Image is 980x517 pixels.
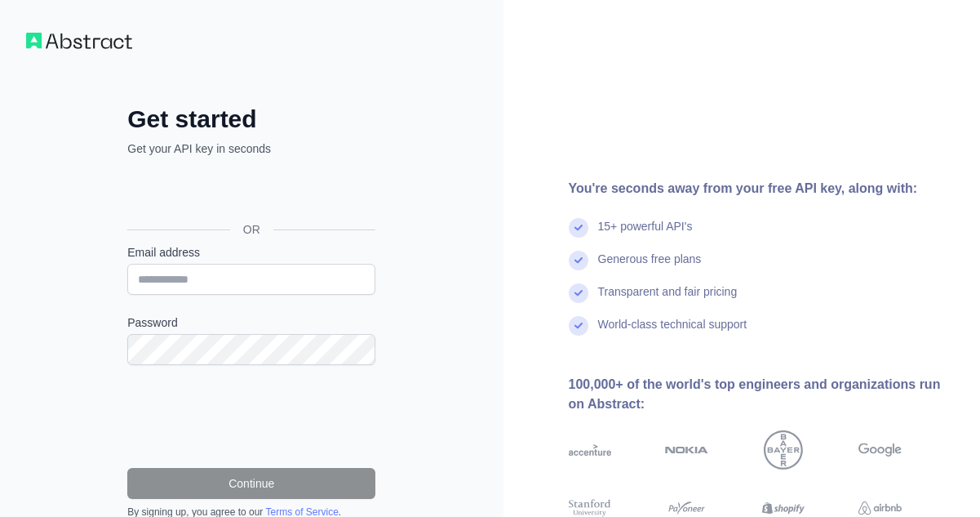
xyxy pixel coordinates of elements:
[127,314,375,331] label: Password
[598,316,747,349] div: World-class technical support
[569,375,955,414] div: 100,000+ of the world's top engineers and organizations run on Abstract:
[127,385,375,448] iframe: reCAPTCHA
[764,430,803,470] img: bayer
[665,430,708,470] img: nokia
[569,179,955,198] div: You're seconds away from your free API key, along with:
[598,251,702,283] div: Generous free plans
[127,244,375,261] label: Email address
[127,468,375,499] button: Continue
[26,33,132,49] img: Workflow
[598,218,693,251] div: 15+ powerful API's
[127,140,375,157] p: Get your API key in seconds
[569,283,588,303] img: check mark
[127,105,375,134] h2: Get started
[569,218,588,238] img: check mark
[230,221,273,238] span: OR
[569,430,612,470] img: accenture
[569,316,588,336] img: check mark
[119,175,380,211] iframe: Sign in with Google Button
[598,283,738,316] div: Transparent and fair pricing
[569,251,588,270] img: check mark
[858,430,902,470] img: google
